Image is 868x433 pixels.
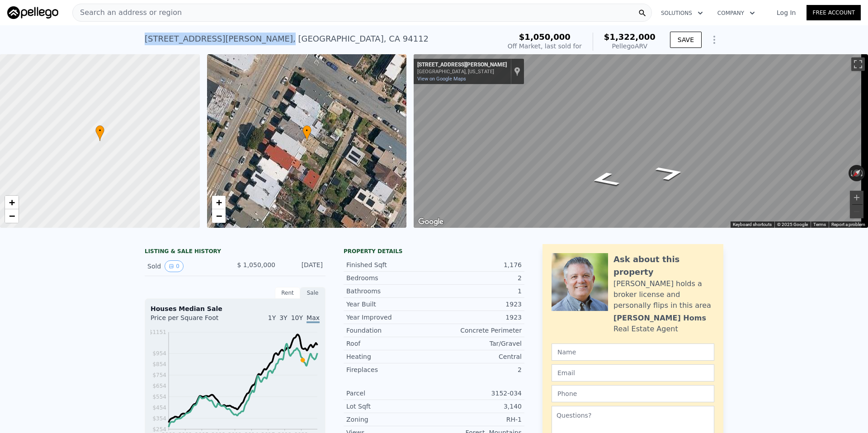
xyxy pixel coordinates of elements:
button: Zoom out [850,205,863,218]
div: [PERSON_NAME] Homs [613,313,706,324]
a: Report a problem [831,222,865,227]
div: [PERSON_NAME] holds a broker license and personally flips in this area [613,278,714,311]
div: Map [414,54,868,228]
button: Company [710,5,762,21]
div: • [302,125,311,141]
div: 2 [434,273,522,282]
div: Tar/Gravel [434,339,522,348]
img: Pellego [7,6,58,19]
a: Open this area in Google Maps (opens a new window) [416,216,446,228]
div: Real Estate Agent [613,324,678,334]
span: © 2025 Google [777,222,808,227]
div: Fireplaces [346,365,434,374]
span: + [216,197,222,208]
span: + [9,197,15,208]
div: [STREET_ADDRESS][PERSON_NAME] [417,61,507,69]
input: Phone [552,385,714,402]
div: Bathrooms [346,287,434,296]
a: View on Google Maps [417,76,466,82]
span: 3Y [279,314,287,321]
tspan: $854 [152,361,166,367]
input: Name [552,344,714,361]
div: Property details [344,248,524,255]
a: Free Account [807,5,861,20]
a: Zoom out [5,209,19,223]
span: − [9,210,15,221]
span: $1,050,000 [519,32,571,42]
div: 3152-034 [434,389,522,398]
button: View historical data [165,260,184,272]
div: Roof [346,339,434,348]
div: Price per Square Foot [151,313,235,328]
a: Zoom in [212,196,226,209]
div: 3,140 [434,402,522,411]
div: Ask about this property [613,253,714,278]
div: Sold [147,260,228,272]
button: Toggle fullscreen view [851,57,865,71]
tspan: $354 [152,415,166,422]
div: Off Market, last sold for [508,42,582,51]
span: − [216,210,222,221]
div: 2 [434,365,522,374]
path: Go Southwest, San Jose Avenue [643,162,697,184]
div: 1923 [434,300,522,309]
div: Lot Sqft [346,402,434,411]
a: Zoom out [212,209,226,223]
div: 1923 [434,313,522,322]
button: Solutions [654,5,710,21]
div: Foundation [346,326,434,335]
div: Parcel [346,389,434,398]
span: 10Y [291,314,303,321]
div: Zoning [346,415,434,424]
a: Log In [766,8,807,17]
button: Rotate counterclockwise [849,165,854,181]
div: Concrete Perimeter [434,326,522,335]
div: RH-1 [434,415,522,424]
button: Rotate clockwise [860,165,865,181]
img: Google [416,216,446,228]
div: 1 [434,287,522,296]
div: Pellego ARV [604,42,656,51]
div: [GEOGRAPHIC_DATA], [US_STATE] [417,69,507,75]
span: Max [307,314,320,323]
div: • [95,125,104,141]
button: Keyboard shortcuts [733,221,772,228]
a: Zoom in [5,196,19,209]
span: • [95,127,104,135]
a: Show location on map [514,66,520,76]
div: [DATE] [283,260,323,272]
div: Houses Median Sale [151,304,320,313]
div: Year Built [346,300,434,309]
tspan: $754 [152,372,166,378]
div: LISTING & SALE HISTORY [145,248,325,257]
div: Sale [300,287,325,299]
div: Central [434,352,522,361]
tspan: $254 [152,426,166,433]
span: $1,322,000 [604,32,656,42]
tspan: $954 [152,350,166,357]
div: Street View [414,54,868,228]
span: Search an address or region [73,7,182,18]
span: 1Y [268,314,276,321]
button: SAVE [670,32,702,48]
div: 1,176 [434,260,522,269]
tspan: $454 [152,405,166,411]
button: Reset the view [849,165,865,181]
button: Show Options [705,31,723,49]
tspan: $1151 [149,329,166,335]
button: Zoom in [850,191,863,204]
div: Bedrooms [346,273,434,282]
div: Finished Sqft [346,260,434,269]
div: [STREET_ADDRESS][PERSON_NAME] , [GEOGRAPHIC_DATA] , CA 94112 [145,33,429,45]
div: Rent [275,287,300,299]
a: Terms [813,222,826,227]
tspan: $554 [152,394,166,400]
div: Heating [346,352,434,361]
tspan: $654 [152,383,166,389]
path: Go Northeast, San Jose Avenue [578,169,632,191]
span: • [302,127,311,135]
div: Year Improved [346,313,434,322]
span: $ 1,050,000 [237,261,275,268]
input: Email [552,364,714,381]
